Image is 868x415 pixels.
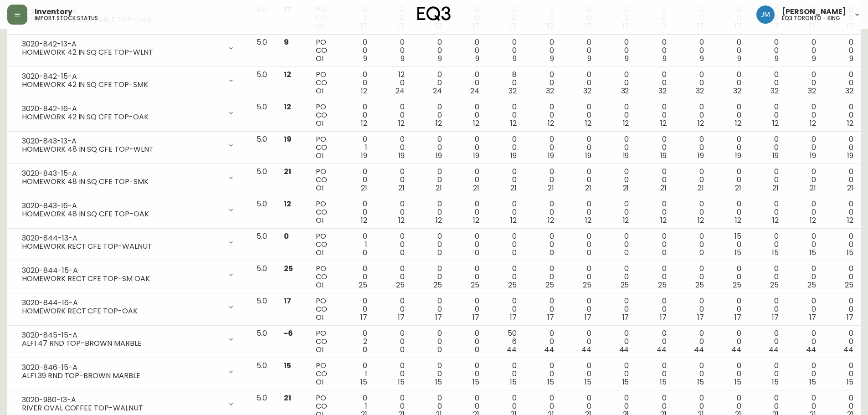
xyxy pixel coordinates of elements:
[457,135,479,160] div: 0 0
[457,265,479,289] div: 0 0
[494,265,517,289] div: 0 0
[569,71,591,95] div: 0 0
[793,232,816,257] div: 0 0
[643,232,666,257] div: 0 0
[316,247,324,258] span: OI
[22,40,222,48] div: 3020-842-13-A
[363,53,367,64] span: 9
[457,103,479,128] div: 0 0
[316,168,329,192] div: PO CO
[344,38,367,63] div: 0 0
[419,232,442,257] div: 0 0
[810,150,816,161] span: 19
[545,280,554,290] span: 25
[401,53,405,64] span: 9
[699,247,704,258] span: 0
[473,215,479,225] span: 12
[719,265,741,289] div: 0 0
[249,293,277,326] td: 5.0
[681,232,704,257] div: 0 0
[531,71,554,95] div: 0 0
[548,118,554,128] span: 12
[395,86,405,96] span: 24
[548,215,554,225] span: 12
[398,215,405,225] span: 12
[808,86,816,96] span: 32
[22,105,222,113] div: 3020-842-16-A
[437,247,442,258] span: 0
[316,71,329,95] div: PO CO
[812,53,816,64] span: 9
[756,103,779,128] div: 0 0
[735,215,741,225] span: 12
[793,38,816,63] div: 0 0
[344,135,367,160] div: 0 1
[494,135,517,160] div: 0 0
[700,53,704,64] span: 9
[643,38,666,63] div: 0 0
[660,183,667,193] span: 21
[681,168,704,192] div: 0 0
[531,103,554,128] div: 0 0
[658,280,667,290] span: 25
[436,118,442,128] span: 12
[382,71,405,95] div: 12 0
[585,183,591,193] span: 21
[606,232,629,257] div: 0 0
[531,232,554,257] div: 0 0
[621,86,629,96] span: 32
[344,265,367,289] div: 0 0
[22,275,222,283] div: HOMEWORK RECT CFE TOP-SM OAK
[643,265,666,289] div: 0 0
[494,103,517,128] div: 0 0
[382,168,405,192] div: 0 0
[22,307,222,315] div: HOMEWORK RECT CFE TOP-OAK
[548,183,554,193] span: 21
[681,135,704,160] div: 0 0
[681,200,704,225] div: 0 0
[756,168,779,192] div: 0 0
[316,135,329,160] div: PO CO
[361,183,367,193] span: 21
[756,232,779,257] div: 0 0
[22,137,222,145] div: 3020-843-13-A
[734,247,741,258] span: 15
[569,103,591,128] div: 0 0
[847,247,853,258] span: 15
[643,71,666,95] div: 0 0
[782,15,840,21] h5: eq3 toronto - king
[569,200,591,225] div: 0 0
[419,71,442,95] div: 0 0
[494,232,517,257] div: 0 0
[756,200,779,225] div: 0 0
[361,118,367,128] span: 12
[698,183,704,193] span: 21
[512,247,517,258] span: 0
[471,280,479,290] span: 25
[494,168,517,192] div: 0 0
[513,53,517,64] span: 9
[433,280,442,290] span: 25
[606,38,629,63] div: 0 0
[284,37,289,47] span: 9
[249,196,277,229] td: 5.0
[847,183,853,193] span: 21
[623,150,629,161] span: 19
[663,53,667,64] span: 9
[531,38,554,63] div: 0 0
[316,215,324,225] span: OI
[15,394,242,414] div: 3020-980-13-ARIVER OVAL COFFEE TOP-WALNUT
[494,71,517,95] div: 8 0
[845,86,853,96] span: 32
[316,183,324,193] span: OI
[22,266,222,275] div: 3020-844-15-A
[344,232,367,257] div: 0 1
[772,247,779,258] span: 15
[623,215,629,225] span: 12
[249,67,277,99] td: 5.0
[793,103,816,128] div: 0 0
[419,135,442,160] div: 0 0
[550,53,554,64] span: 9
[15,103,242,123] div: 3020-842-16-AHOMEWORK 42 IN SQ CFE TOP-OAK
[22,339,222,348] div: ALFI 47 RND TOP-BROWN MARBLE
